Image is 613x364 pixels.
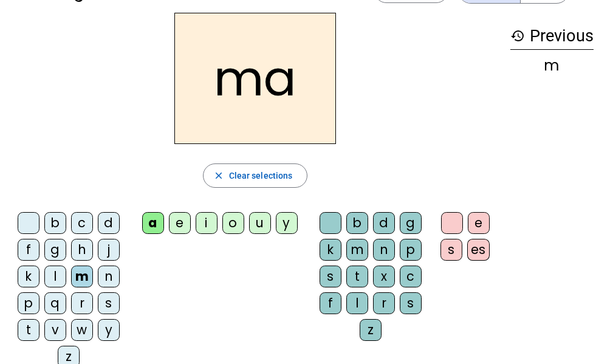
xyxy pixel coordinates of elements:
div: f [320,292,341,314]
div: f [18,239,39,261]
div: i [196,212,217,234]
div: es [467,239,490,261]
div: q [44,292,66,314]
div: z [360,319,382,341]
div: g [400,212,422,234]
div: b [346,212,368,234]
div: k [320,239,341,261]
button: Clear selections [203,163,308,188]
div: w [71,319,93,341]
div: d [98,212,120,234]
div: v [44,319,66,341]
div: s [320,266,341,287]
div: l [346,292,368,314]
div: e [468,212,490,234]
div: p [18,292,39,314]
div: n [373,239,395,261]
div: s [440,239,462,261]
div: m [71,266,93,287]
div: e [169,212,191,234]
div: t [18,319,39,341]
div: l [44,266,66,287]
mat-icon: history [510,29,525,43]
div: y [98,319,120,341]
span: Clear selections [229,168,293,183]
div: h [71,239,93,261]
div: d [373,212,395,234]
div: s [400,292,422,314]
div: r [71,292,93,314]
div: g [44,239,66,261]
div: j [98,239,120,261]
div: r [373,292,395,314]
div: s [98,292,120,314]
div: p [400,239,422,261]
div: y [276,212,298,234]
mat-icon: close [213,170,224,181]
h3: Previous [510,22,594,50]
div: m [510,58,594,73]
div: c [71,212,93,234]
div: a [142,212,164,234]
div: x [373,266,395,287]
div: o [222,212,244,234]
h2: ma [174,13,336,144]
div: m [346,239,368,261]
div: k [18,266,39,287]
div: b [44,212,66,234]
div: u [249,212,271,234]
div: n [98,266,120,287]
div: c [400,266,422,287]
div: t [346,266,368,287]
